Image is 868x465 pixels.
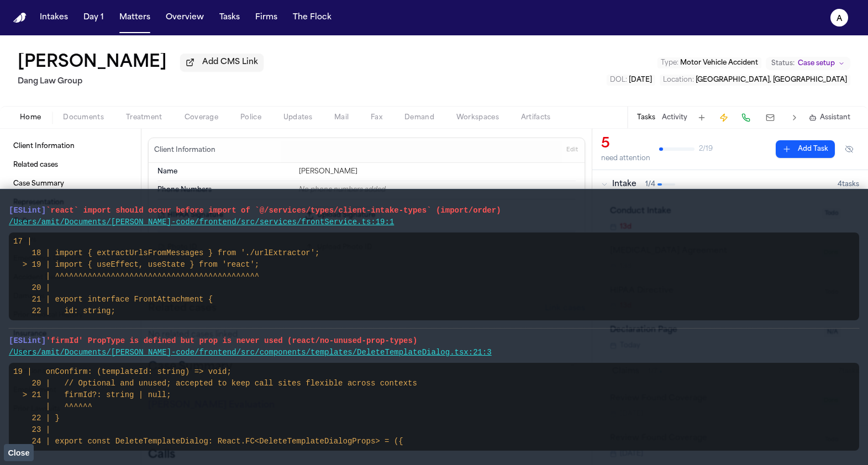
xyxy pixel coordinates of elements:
button: Intakes [35,8,72,28]
span: Documents [63,113,104,122]
div: 5 [601,135,650,153]
span: [GEOGRAPHIC_DATA], [GEOGRAPHIC_DATA] [696,77,847,83]
button: Day 1 [79,8,108,28]
text: a [837,15,843,23]
span: Assistant [820,113,850,122]
button: Edit [563,141,581,159]
span: Fax [371,113,382,122]
span: Location : [663,77,694,83]
span: Client Information [13,142,75,151]
a: Related cases [9,156,132,174]
div: need attention [601,154,650,163]
span: Case setup [798,59,835,68]
button: Assistant [809,113,850,122]
span: Related cases [13,161,58,170]
span: Intake [612,179,636,190]
span: Status: [771,59,795,68]
span: Demand [404,113,434,122]
a: Case Summary [9,175,132,193]
img: Finch Logo [13,13,27,23]
div: No phone numbers added [299,186,576,194]
h3: Client Information [152,146,218,155]
button: Edit Type: Motor Vehicle Accident [657,57,761,68]
button: The Flock [288,8,336,28]
span: Treatment [126,113,162,122]
button: Change status from Case setup [766,57,850,70]
button: Tasks [637,113,655,122]
button: Create Immediate Task [716,110,732,125]
button: Add Task [694,110,709,125]
span: Mail [334,113,349,122]
span: Add CMS Link [202,57,258,68]
button: Edit DOL: 2025-08-14 [607,75,655,86]
a: Client Information [9,138,132,155]
button: Make a Call [738,110,754,125]
button: Intake1/44tasks [592,170,868,199]
button: Hide completed tasks (⌘⇧H) [839,140,859,158]
span: DOL : [610,77,627,83]
span: Type : [661,60,678,66]
button: Firms [251,8,282,28]
button: Add Task [776,140,835,158]
span: Case Summary [13,179,64,188]
button: Add CMS Link [180,54,264,71]
span: 1 / 4 [645,180,655,189]
div: [PERSON_NAME] [299,167,576,176]
span: [DATE] [629,77,652,83]
span: Artifacts [521,113,551,122]
button: Edit matter name [18,53,167,73]
a: Home [13,13,27,23]
span: Police [240,113,261,122]
button: Matters [115,8,155,28]
span: Motor Vehicle Accident [680,60,758,66]
button: Tasks [215,8,244,28]
span: Updates [283,113,312,122]
span: Edit [566,146,578,154]
span: Coverage [185,113,218,122]
span: 2 / 19 [699,145,713,154]
dt: Name [157,167,292,176]
h1: [PERSON_NAME] [18,53,167,73]
span: Home [20,113,41,122]
button: Overview [161,8,208,28]
span: Workspaces [456,113,499,122]
button: Send email via Front [760,110,780,125]
span: Phone Numbers [157,186,212,194]
span: 4 task s [838,180,859,189]
h2: Dang Law Group [18,75,264,88]
button: Activity [662,113,687,122]
button: Edit Location: Austin, TX [660,75,850,86]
